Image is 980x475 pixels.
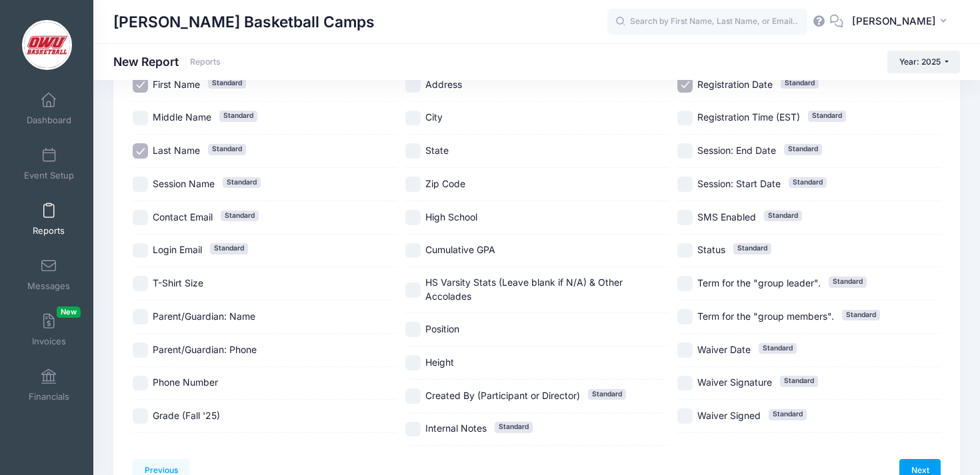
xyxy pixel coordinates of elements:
input: Address [405,77,421,93]
input: Parent/Guardian: Name [133,309,148,324]
span: Registration Time (EST) [697,111,800,123]
input: Waiver DateStandard [677,342,693,358]
img: David Vogel Basketball Camps [22,20,72,70]
span: Status [697,244,725,255]
span: Standard [208,78,246,89]
span: Standard [784,144,822,155]
span: Contact Email [153,211,213,223]
span: T-Shirt Size [153,277,203,288]
input: Cumulative GPA [405,243,421,258]
input: Registration DateStandard [677,77,693,93]
span: Last Name [153,145,200,156]
span: Position [425,323,459,334]
span: Dashboard [27,115,71,126]
input: Session: End DateStandard [677,143,693,159]
a: Dashboard [17,85,81,132]
span: City [425,111,443,123]
span: Term for the "group members". [697,310,834,322]
span: Internal Notes [425,422,487,434]
input: HS Varsity Stats (Leave blank if N/A) & Other Accolades [405,282,421,298]
span: Standard [223,177,261,188]
span: Standard [733,243,771,254]
span: Standard [789,177,827,188]
input: Term for the "group leader".Standard [677,276,693,291]
span: State [425,145,449,156]
span: Parent/Guardian: Phone [153,344,257,355]
span: Standard [764,211,802,221]
input: StatusStandard [677,243,693,258]
span: Standard [808,111,846,121]
input: Contact EmailStandard [133,210,148,225]
input: Phone Number [133,376,148,391]
span: [PERSON_NAME] [852,14,936,29]
span: Standard [588,389,626,400]
input: T-Shirt Size [133,276,148,291]
input: High School [405,210,421,225]
span: SMS Enabled [697,211,756,223]
span: Standard [221,211,259,221]
span: Standard [495,422,533,432]
span: First Name [153,79,200,90]
input: Login EmailStandard [133,243,148,258]
input: Parent/Guardian: Phone [133,342,148,358]
input: Height [405,355,421,370]
span: Phone Number [153,376,218,388]
span: Login Email [153,244,202,255]
input: Grade (Fall '25) [133,408,148,424]
h1: New Report [113,55,221,69]
input: First NameStandard [133,77,148,93]
span: Created By (Participant or Director) [425,390,580,401]
input: Registration Time (EST)Standard [677,111,693,126]
a: Reports [17,196,81,242]
input: Middle NameStandard [133,111,148,126]
a: Reports [190,57,221,67]
span: Standard [759,343,797,354]
input: Search by First Name, Last Name, or Email... [607,9,807,35]
input: Waiver SignedStandard [677,408,693,424]
span: Reports [33,225,65,237]
span: Parent/Guardian: Name [153,310,255,322]
span: Session: End Date [697,145,776,156]
span: Standard [780,376,818,386]
span: Year: 2025 [899,57,941,67]
span: Middle Name [153,111,211,123]
span: Registration Date [697,79,773,90]
input: Internal NotesStandard [405,422,421,437]
span: Waiver Signed [697,410,761,421]
input: Zip Code [405,177,421,192]
span: Invoices [32,336,66,347]
span: Session: Start Date [697,178,781,189]
input: City [405,111,421,126]
button: Year: 2025 [887,51,960,73]
span: New [57,306,81,318]
span: Term for the "group leader". [697,277,821,288]
input: Session NameStandard [133,177,148,192]
span: HS Varsity Stats (Leave blank if N/A) & Other Accolades [425,276,623,302]
span: Zip Code [425,178,465,189]
span: Address [425,79,462,90]
span: Standard [210,243,248,254]
span: Grade (Fall '25) [153,410,220,421]
input: Position [405,322,421,337]
span: Height [425,356,454,368]
span: Cumulative GPA [425,244,495,255]
input: Term for the "group members".Standard [677,309,693,324]
span: Standard [829,276,867,287]
span: Standard [208,144,246,155]
input: State [405,143,421,159]
span: Standard [219,111,257,121]
span: Waiver Signature [697,376,772,388]
span: Session Name [153,178,215,189]
span: Messages [27,280,70,292]
input: Session: Start DateStandard [677,177,693,192]
span: Standard [842,310,880,320]
span: Waiver Date [697,344,751,355]
span: Financials [29,391,69,402]
a: Messages [17,251,81,298]
button: [PERSON_NAME] [843,7,960,37]
input: SMS EnabledStandard [677,210,693,225]
h1: [PERSON_NAME] Basketball Camps [113,7,375,37]
span: High School [425,211,477,223]
a: InvoicesNew [17,306,81,353]
span: Standard [769,409,807,420]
